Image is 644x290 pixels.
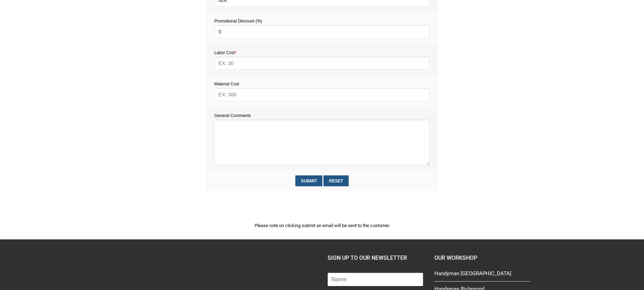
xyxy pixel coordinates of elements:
[214,82,239,86] span: Material Cost
[214,50,236,55] span: Labor Cost
[323,175,348,186] input: Reset
[434,269,530,281] a: Handyman [GEOGRAPHIC_DATA]
[434,253,530,263] h4: Our Workshop
[214,19,262,24] span: Promotional Discount (%)
[206,222,438,229] p: Please note on clicking submit an email will be sent to the customer.
[328,253,423,263] h4: SIGN UP TO OUR NEWSLETTER
[214,113,251,118] span: General Comments
[214,88,429,101] input: EX: 300
[328,273,423,286] input: Name
[295,175,322,186] input: Submit
[214,57,429,70] input: EX: 30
